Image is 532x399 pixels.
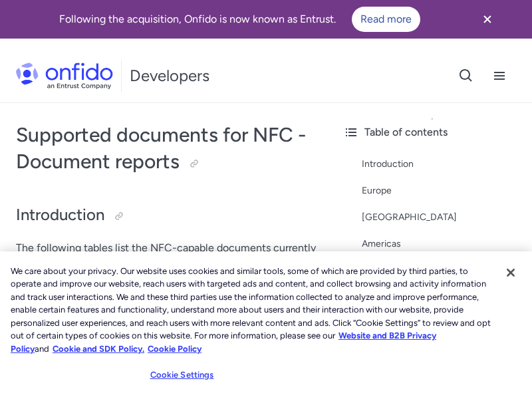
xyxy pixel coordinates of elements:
[16,240,317,272] p: The following tables list the NFC-capable documents currently supported by Entrust's .
[479,11,495,27] svg: Close banner
[11,265,495,356] div: We care about your privacy. Our website uses cookies and similar tools, some of which are provide...
[140,362,223,388] button: Cookie Settings
[362,156,521,172] a: Introduction
[16,204,317,227] h2: Introduction
[53,344,144,354] a: Cookie and SDK Policy.
[148,344,201,354] a: Cookie Policy
[491,68,507,84] svg: Open navigation menu button
[16,63,113,89] img: Onfido Logo
[362,183,521,199] a: Europe
[496,258,525,287] button: Close
[352,7,420,32] a: Read more
[362,209,521,225] a: [GEOGRAPHIC_DATA]
[16,122,317,175] h1: Supported documents for NFC - Document reports
[362,236,521,252] a: Americas
[483,59,516,92] button: Open navigation menu button
[343,124,521,140] div: Table of contents
[130,65,209,86] h1: Developers
[458,68,474,84] svg: Open search button
[463,3,512,36] button: Close banner
[450,59,483,92] button: Open search button
[16,7,463,32] div: Following the acquisition, Onfido is now known as Entrust.
[11,331,436,354] a: More information about our cookie policy., opens in a new tab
